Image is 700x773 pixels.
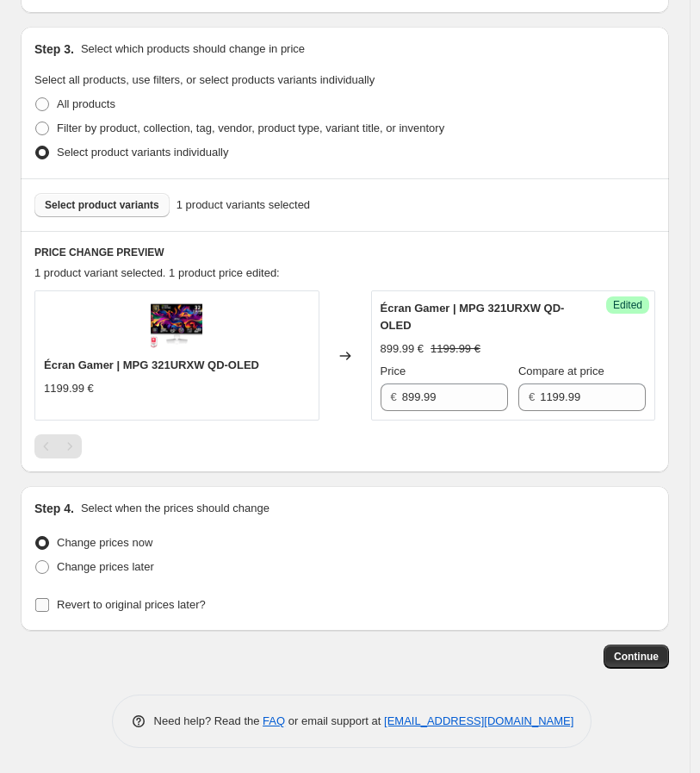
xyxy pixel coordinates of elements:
[81,41,305,58] p: Select which products should change in price
[381,340,424,358] div: 899.99 €
[384,714,573,727] a: [EMAIL_ADDRESS][DOMAIN_NAME]
[34,73,375,86] span: Select all products, use filters, or select products variants individually
[263,714,285,727] a: FAQ
[529,390,535,403] span: €
[57,560,154,573] span: Change prices later
[381,302,565,332] span: Écran Gamer | MPG 321URXW QD-OLED
[34,193,170,217] button: Select product variants
[45,198,159,212] span: Select product variants
[381,365,406,377] span: Price
[154,714,263,727] span: Need help? Read the
[151,300,202,352] img: 1024_b721fa7e-5ca0-4141-9c9c-c0dbf2505585_80x.png
[285,714,384,727] span: or email support at
[57,598,206,611] span: Revert to original prices later?
[81,500,269,517] p: Select when the prices should change
[34,246,655,259] h6: PRICE CHANGE PREVIEW
[34,266,280,279] span: 1 product variant selected. 1 product price edited:
[34,500,74,517] h2: Step 4.
[57,122,444,134] span: Filter by product, collection, tag, vendor, product type, variant title, or inventory
[34,434,82,458] nav: Pagination
[391,390,397,403] span: €
[431,340,480,358] strike: 1199.99 €
[34,41,74,58] h2: Step 3.
[57,536,152,549] span: Change prices now
[44,380,94,397] div: 1199.99 €
[518,365,604,377] span: Compare at price
[614,650,659,664] span: Continue
[613,298,642,312] span: Edited
[44,358,259,371] span: Écran Gamer | MPG 321URXW QD-OLED
[57,97,115,110] span: All products
[177,196,310,214] span: 1 product variants selected
[604,645,669,669] button: Continue
[57,146,228,159] span: Select product variants individually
